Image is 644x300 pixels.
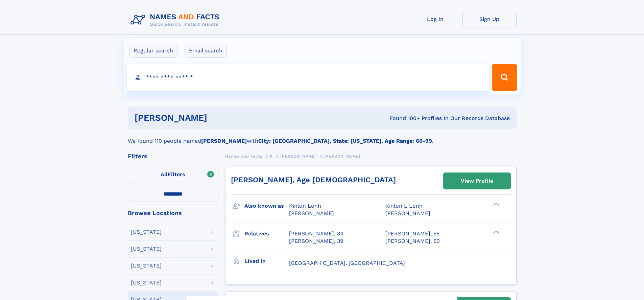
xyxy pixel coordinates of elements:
[270,154,273,159] span: K
[258,138,432,144] b: City: [GEOGRAPHIC_DATA], State: [US_STATE], Age Range: 60-99
[289,210,334,216] span: [PERSON_NAME]
[128,167,218,183] label: Filters
[135,114,299,122] h1: [PERSON_NAME]
[131,229,162,235] div: [US_STATE]
[492,64,517,91] button: Search Button
[244,228,289,239] h3: Relatives
[128,210,218,216] div: Browse Locations
[131,280,162,285] div: [US_STATE]
[128,153,218,159] div: Filters
[270,152,273,160] a: K
[244,200,289,212] h3: Also known as
[289,237,343,245] a: [PERSON_NAME], 39
[492,202,500,207] div: ❯
[385,237,440,245] a: [PERSON_NAME], 50
[289,230,343,237] a: [PERSON_NAME], 34
[289,260,405,266] span: [GEOGRAPHIC_DATA], [GEOGRAPHIC_DATA]
[492,230,500,234] div: ❯
[128,129,517,145] div: We found 110 people named with .
[280,152,316,160] a: [PERSON_NAME]
[129,44,177,58] label: Regular search
[128,11,225,29] img: Logo Names and Facts
[280,154,316,159] span: [PERSON_NAME]
[131,246,162,252] div: [US_STATE]
[385,210,430,216] span: [PERSON_NAME]
[408,11,462,27] a: Log In
[385,203,423,209] span: Kinlon L Lonh
[462,11,517,27] a: Sign Up
[385,230,439,237] a: [PERSON_NAME], 55
[161,171,168,178] span: All
[127,64,489,91] input: search input
[289,203,321,209] span: Kinlon Lonh
[131,263,162,269] div: [US_STATE]
[461,173,493,189] div: View Profile
[231,176,396,184] a: [PERSON_NAME], Age [DEMOGRAPHIC_DATA]
[225,152,262,160] a: Names and Facts
[244,255,289,267] h3: Lived in
[185,44,227,58] label: Email search
[201,138,247,144] b: [PERSON_NAME]
[324,154,360,159] span: [PERSON_NAME]
[298,115,510,122] div: Found 100+ Profiles In Our Records Database
[444,173,510,189] a: View Profile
